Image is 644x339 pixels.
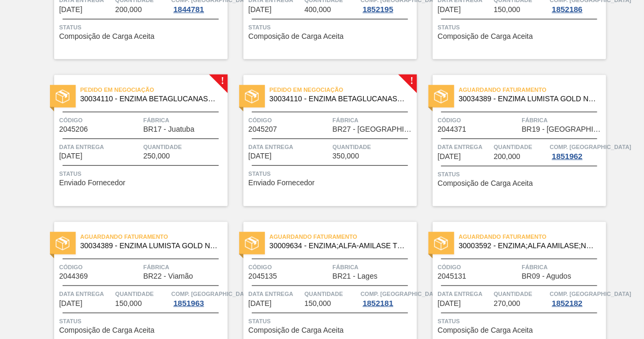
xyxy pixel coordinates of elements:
span: Código [438,115,519,125]
span: 150,000 [115,300,142,308]
a: Comp. [GEOGRAPHIC_DATA]1851962 [550,142,604,161]
span: Composição de Carga Aceita [249,326,344,334]
a: !statusPedido em Negociação30034110 - ENZIMA BETAGLUCANASE ULTRAFLO PRIMECódigo2045207FábricaBR27... [228,75,417,206]
span: BR22 - Viamão [144,272,193,280]
span: 270,000 [494,300,520,308]
span: Código [249,115,330,125]
span: 2045206 [59,125,88,133]
img: status [434,237,448,250]
span: 2045207 [249,125,278,133]
span: Status [59,168,225,179]
span: Composição de Carga Aceita [438,33,533,40]
span: 30034389 - ENZIMA LUMISTA GOLD NOVONESIS 25KG [80,242,219,250]
span: Quantidade [494,289,547,299]
span: Código [59,262,141,272]
a: Comp. [GEOGRAPHIC_DATA]1852181 [361,289,414,308]
span: 2045131 [438,272,467,280]
span: Comp. Carga [361,289,442,299]
span: 2044371 [438,125,467,133]
span: Status [438,169,604,179]
span: 2045135 [249,272,278,280]
span: 16/10/2025 [249,300,272,308]
span: Data Entrega [438,289,492,299]
span: Aguardando Faturamento [459,84,606,95]
span: Status [249,22,414,33]
span: 16/10/2025 [438,153,461,161]
span: Composição de Carga Aceita [59,326,155,334]
a: !statusPedido em Negociação30034110 - ENZIMA BETAGLUCANASE ULTRAFLO PRIMECódigo2045206FábricaBR17... [38,75,228,206]
span: 30009634 - ENZIMA;ALFA-AMILASE TERMOESTÁVEL;TERMAMY [270,242,408,250]
span: BR19 - Nova Rio [522,125,604,133]
span: 250,000 [144,152,170,160]
span: Data Entrega [249,142,330,152]
span: BR17 - Juatuba [144,125,195,133]
span: 150,000 [494,6,520,14]
span: Comp. Carga [550,142,631,152]
span: 14/10/2025 [249,6,272,14]
span: Fábrica [333,262,414,272]
span: Data Entrega [249,289,302,299]
span: 200,000 [115,6,142,14]
span: Composição de Carga Aceita [249,33,344,40]
div: 1851963 [171,299,206,308]
span: 16/10/2025 [438,300,461,308]
span: Quantidade [494,142,547,152]
span: Status [438,316,604,326]
span: Pedido em Negociação [80,84,228,95]
img: status [56,90,69,103]
img: status [245,90,259,103]
span: Data Entrega [438,142,492,152]
span: 30034110 - ENZIMA BETAGLUCANASE ULTRAFLO PRIME [270,95,408,103]
a: Comp. [GEOGRAPHIC_DATA]1851963 [171,289,225,308]
span: Quantidade [333,142,414,152]
span: 16/10/2025 [59,300,83,308]
span: 150,000 [304,300,331,308]
span: Fábrica [144,115,225,125]
div: 1852186 [550,5,585,14]
span: Aguardando Faturamento [80,231,228,242]
span: Composição de Carga Aceita [438,326,533,334]
span: 30034389 - ENZIMA LUMISTA GOLD NOVONESIS 25KG [459,95,598,103]
img: status [434,90,448,103]
span: Código [249,262,330,272]
div: 1844781 [171,5,206,14]
span: Aguardando Faturamento [459,231,606,242]
span: Enviado Fornecedor [59,179,126,187]
span: Comp. Carga [171,289,253,299]
span: Status [438,22,604,33]
span: Status [249,168,414,179]
span: BR09 - Agudos [522,272,571,280]
img: status [245,237,259,250]
span: Comp. Carga [550,289,631,299]
span: 2044369 [59,272,88,280]
div: 1852195 [361,5,395,14]
img: status [56,237,69,250]
span: BR27 - Nova Minas [333,125,414,133]
span: Código [438,262,519,272]
span: 30034110 - ENZIMA BETAGLUCANASE ULTRAFLO PRIME [80,95,219,103]
span: Enviado Fornecedor [249,179,315,187]
span: 400,000 [304,6,331,14]
span: Composição de Carga Aceita [438,179,533,187]
span: Quantidade [304,289,358,299]
span: Data Entrega [59,142,141,152]
span: Aguardando Faturamento [270,231,417,242]
span: Fábrica [144,262,225,272]
span: 15/10/2025 [59,152,83,160]
span: Fábrica [522,262,604,272]
span: Composição de Carga Aceita [59,33,155,40]
span: Código [59,115,141,125]
span: Quantidade [144,142,225,152]
span: Quantidade [115,289,169,299]
div: 1852182 [550,299,585,308]
span: Fábrica [333,115,414,125]
span: Pedido em Negociação [270,84,417,95]
span: Status [249,316,414,326]
span: Status [59,22,225,33]
span: 13/10/2025 [59,6,83,14]
span: 200,000 [494,153,520,161]
span: Data Entrega [59,289,113,299]
a: statusAguardando Faturamento30034389 - ENZIMA LUMISTA GOLD NOVONESIS 25KGCódigo2044371FábricaBR19... [417,75,606,206]
span: 15/10/2025 [249,152,272,160]
span: 30003592 - ENZIMA;ALFA AMILASE;NAO TERMOESTAVEL BAN [459,242,598,250]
